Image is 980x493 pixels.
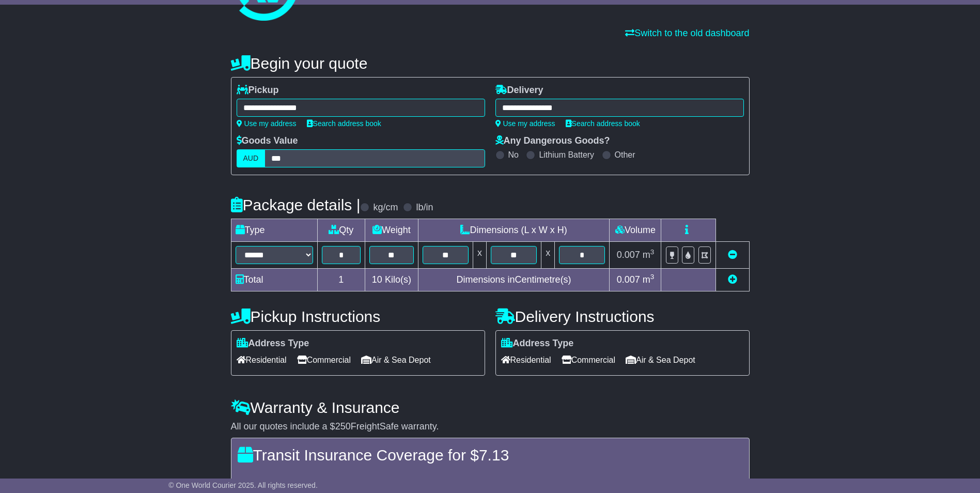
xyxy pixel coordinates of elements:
[231,196,361,213] h4: Package details |
[479,446,509,464] span: 7.13
[626,352,695,368] span: Air & Sea Depot
[231,399,750,416] h4: Warranty & Insurance
[566,119,640,128] a: Search address book
[297,352,351,368] span: Commercial
[365,219,418,242] td: Weight
[373,202,398,213] label: kg/cm
[237,149,266,167] label: AUD
[610,219,661,242] td: Volume
[372,274,382,285] span: 10
[562,352,615,368] span: Commercial
[495,308,750,325] h4: Delivery Instructions
[625,28,749,38] a: Switch to the old dashboard
[617,250,640,260] span: 0.007
[307,119,381,128] a: Search address book
[237,135,298,147] label: Goods Value
[495,119,555,128] a: Use my address
[237,352,287,368] span: Residential
[617,274,640,285] span: 0.007
[361,352,431,368] span: Air & Sea Depot
[728,250,737,260] a: Remove this item
[237,85,279,96] label: Pickup
[643,250,655,260] span: m
[539,150,594,160] label: Lithium Battery
[231,55,750,72] h4: Begin your quote
[615,150,635,160] label: Other
[643,274,655,285] span: m
[237,338,309,349] label: Address Type
[501,352,551,368] span: Residential
[418,219,610,242] td: Dimensions (L x W x H)
[365,269,418,291] td: Kilo(s)
[238,446,743,464] h4: Transit Insurance Coverage for $
[495,135,610,147] label: Any Dangerous Goods?
[416,202,433,213] label: lb/in
[335,421,351,432] span: 250
[317,219,365,242] td: Qty
[231,269,317,291] td: Total
[650,273,655,281] sup: 3
[231,308,485,325] h4: Pickup Instructions
[728,274,737,285] a: Add new item
[231,219,317,242] td: Type
[237,119,297,128] a: Use my address
[508,150,519,160] label: No
[473,242,486,269] td: x
[317,269,365,291] td: 1
[650,248,655,256] sup: 3
[418,269,610,291] td: Dimensions in Centimetre(s)
[231,421,750,433] div: All our quotes include a $ FreightSafe warranty.
[495,85,543,96] label: Delivery
[168,481,318,489] span: © One World Courier 2025. All rights reserved.
[501,338,574,349] label: Address Type
[541,242,555,269] td: x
